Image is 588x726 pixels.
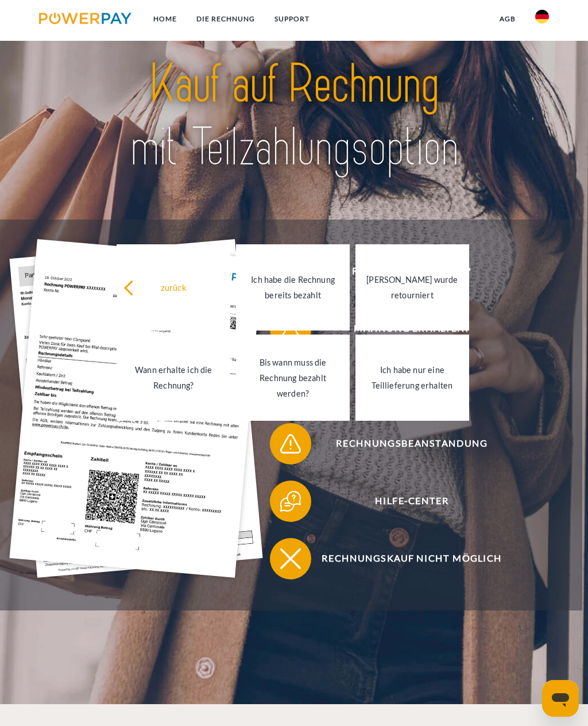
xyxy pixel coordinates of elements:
div: Ich habe die Rechnung bereits bezahlt [243,272,343,303]
img: qb_warning.svg [278,431,304,457]
img: logo-powerpay.svg [39,13,131,24]
div: zurück [123,280,223,295]
iframe: Schaltfläche zum Öffnen des Messaging-Fensters [542,680,579,717]
a: agb [490,9,525,29]
a: Rechnungskauf nicht möglich [255,536,554,582]
a: Home [144,9,187,29]
button: Hilfe-Center [270,481,539,522]
img: title-powerpay_de.svg [91,49,497,182]
img: qb_help.svg [278,489,304,514]
a: DIE RECHNUNG [187,9,265,29]
button: Rechnungsbeanstandung [270,423,539,464]
span: Rechnungskauf nicht möglich [285,538,539,579]
div: Bis wann muss die Rechnung bezahlt werden? [243,354,343,401]
a: Rechnungsbeanstandung [255,421,554,467]
img: qb_close.svg [278,546,304,572]
span: Rechnungsbeanstandung [285,423,539,464]
span: Hilfe-Center [285,481,539,522]
div: Ich habe nur eine Teillieferung erhalten [362,362,462,393]
div: [PERSON_NAME] wurde retourniert [362,272,462,303]
button: Rechnungskauf nicht möglich [270,538,539,579]
div: Wann erhalte ich die Rechnung? [123,362,223,393]
a: Hilfe-Center [255,478,554,524]
img: de [535,10,549,24]
a: SUPPORT [265,9,319,29]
